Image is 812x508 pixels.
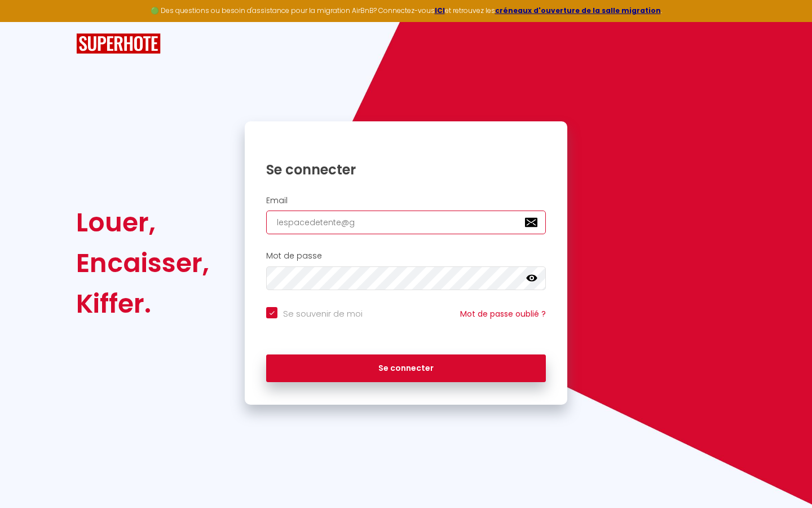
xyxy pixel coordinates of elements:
[76,243,209,283] div: Encaisser,
[266,161,546,178] h1: Se connecter
[460,308,546,319] a: Mot de passe oublié ?
[76,33,161,54] img: SuperHote logo
[76,283,209,324] div: Kiffer.
[266,354,546,383] button: Se connecter
[76,202,209,243] div: Louer,
[9,5,43,38] button: Ouvrir le widget de chat LiveChat
[266,251,546,261] h2: Mot de passe
[495,6,661,15] a: créneaux d'ouverture de la salle migration
[266,196,546,205] h2: Email
[266,211,546,234] input: Ton Email
[435,6,445,15] a: ICI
